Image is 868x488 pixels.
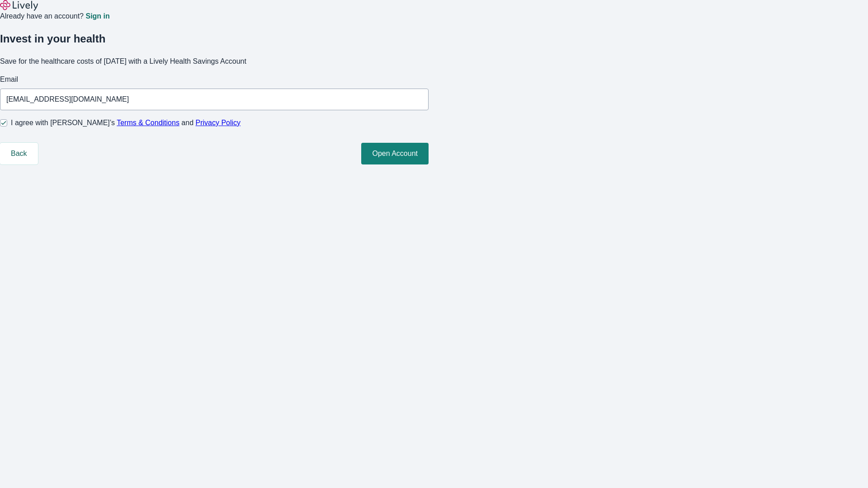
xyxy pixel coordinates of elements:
button: Open Account [361,143,429,164]
span: I agree with [PERSON_NAME]’s and [11,117,241,128]
a: Sign in [85,13,109,20]
a: Terms & Conditions [117,119,179,127]
a: Privacy Policy [196,119,241,127]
